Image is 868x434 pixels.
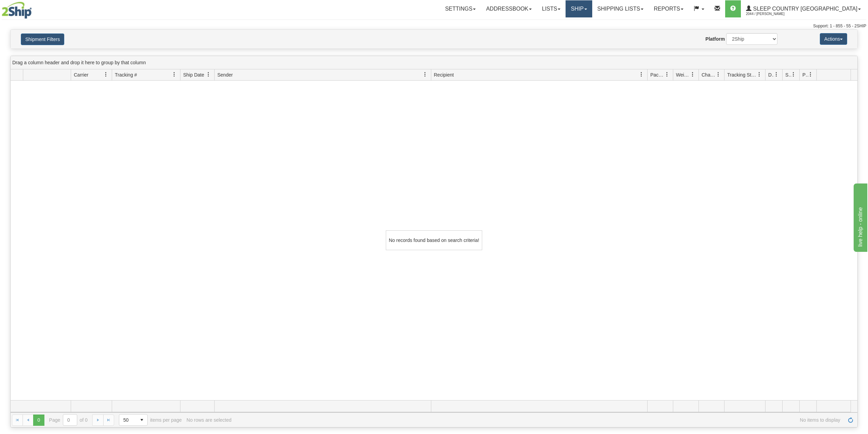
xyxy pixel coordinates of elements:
[751,6,857,12] span: Sleep Country [GEOGRAPHIC_DATA]
[788,69,799,80] a: Shipment Issues filter column settings
[746,11,797,17] span: 2044 / [PERSON_NAME]
[440,0,481,17] a: Settings
[187,417,232,423] div: No rows are selected
[592,0,649,17] a: Shipping lists
[852,182,867,252] iframe: chat widget
[713,69,724,80] a: Charge filter column settings
[168,69,180,80] a: Tracking # filter column settings
[676,71,690,78] span: Weight
[687,69,699,80] a: Weight filter column settings
[74,71,89,78] span: Carrier
[727,71,757,78] span: Tracking Status
[650,71,665,78] span: Packages
[741,0,866,17] a: Sleep Country [GEOGRAPHIC_DATA] 2044 / [PERSON_NAME]
[636,69,647,80] a: Recipient filter column settings
[386,230,482,250] div: No records found based on search criteria!
[21,33,64,45] button: Shipment Filters
[702,71,716,78] span: Charge
[183,71,204,78] span: Ship Date
[845,415,856,425] a: Refresh
[820,33,847,45] button: Actions
[49,414,88,426] span: Page of 0
[115,71,137,78] span: Tracking #
[481,0,537,17] a: Addressbook
[33,415,44,425] span: Page 0
[754,69,765,80] a: Tracking Status filter column settings
[100,69,112,80] a: Carrier filter column settings
[434,71,454,78] span: Recipient
[11,56,857,69] div: grid grouping header
[217,71,233,78] span: Sender
[537,0,566,17] a: Lists
[5,4,63,12] div: live help - online
[785,71,791,78] span: Shipment Issues
[566,0,592,17] a: Ship
[2,2,32,19] img: logo2044.jpg
[419,69,431,80] a: Sender filter column settings
[203,69,214,80] a: Ship Date filter column settings
[119,414,182,426] span: items per page
[768,71,774,78] span: Delivery Status
[802,71,808,78] span: Pickup Status
[136,415,147,425] span: select
[771,69,782,80] a: Delivery Status filter column settings
[236,417,840,423] span: No items to display
[661,69,673,80] a: Packages filter column settings
[119,414,148,426] span: Page sizes drop down
[705,36,725,42] label: Platform
[649,0,689,17] a: Reports
[123,417,132,423] span: 50
[805,69,816,80] a: Pickup Status filter column settings
[2,23,866,29] div: Support: 1 - 855 - 55 - 2SHIP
